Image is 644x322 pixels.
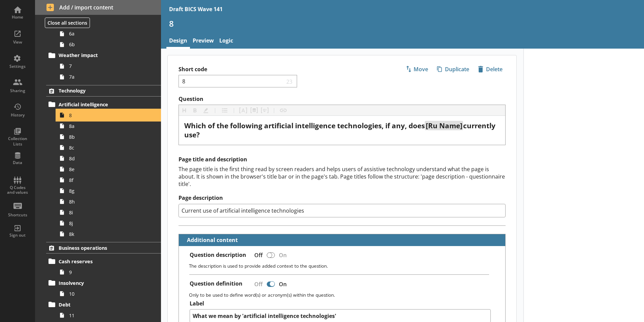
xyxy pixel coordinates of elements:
span: Debt [59,301,141,308]
a: 8i [57,207,161,218]
div: On [276,249,292,261]
div: View [6,39,29,45]
span: 9 [69,269,144,275]
span: Technology [59,87,141,94]
span: 7a [69,74,144,80]
a: 8b [57,131,161,142]
label: Question [179,96,506,103]
button: Additional content [182,234,239,246]
a: 8d [57,153,161,164]
a: 8a [57,120,161,131]
span: 7 [69,63,144,69]
a: Debt [46,299,161,310]
div: Draft BICS Wave 141 [169,5,223,13]
span: 8h [69,198,144,205]
span: 23 [285,78,294,84]
span: Delete [475,64,505,75]
span: 6b [69,41,144,48]
a: 8e [57,164,161,175]
a: 8c [57,142,161,153]
a: Technology [46,85,161,97]
li: Debt11 [49,299,161,321]
button: Duplicate [434,63,472,75]
div: Data [6,160,29,165]
div: Sign out [6,233,29,238]
span: 8 [69,112,144,118]
button: Move [402,63,431,75]
button: Close all sections [45,18,90,28]
a: 8f [57,175,161,185]
span: Duplicate [434,64,472,75]
label: Label [190,300,491,307]
div: On [276,278,292,290]
span: 8k [69,231,144,237]
span: 8b [69,134,144,140]
label: Question description [190,251,246,259]
div: History [6,112,29,118]
p: Only to be used to define word(s) or acronym(s) within the question. [189,292,500,298]
a: Preview [190,34,217,49]
a: 11 [57,310,161,321]
a: 8h [57,196,161,207]
a: 7a [57,72,161,82]
span: Insolvency [59,280,141,286]
span: 6a [69,30,144,37]
li: Cash reserves9 [49,256,161,277]
span: 8c [69,144,144,151]
span: 8d [69,155,144,162]
div: Sharing [6,88,29,93]
span: 8f [69,177,144,183]
label: Page description [179,194,506,202]
a: Artificial intelligence [46,99,161,110]
div: The page title is the first thing read by screen readers and helps users of assistive technology ... [179,165,506,188]
span: 8j [69,220,144,226]
a: 8 [57,110,161,120]
li: TechnologyArtificial intelligence88a8b8c8d8e8f8g8h8i8j8k [35,85,161,239]
span: 8a [69,123,144,129]
li: Insolvency10 [49,277,161,299]
div: Collection Lists [6,136,29,146]
span: 8g [69,188,144,194]
div: Question [184,121,500,139]
h1: 8 [169,18,636,29]
a: 8g [57,185,161,196]
a: Cash reserves [46,256,161,267]
div: Settings [6,64,29,69]
a: 6a [57,28,161,39]
a: 7 [57,61,161,72]
a: Design [166,34,190,49]
a: 10 [57,288,161,299]
a: 8k [57,229,161,239]
button: Delete [475,63,506,75]
span: 10 [69,291,144,297]
div: Q Codes and values [6,185,29,195]
span: Artificial intelligence [59,101,141,108]
div: Off [249,278,265,290]
li: Artificial intelligence88a8b8c8d8e8f8g8h8i8j8k [49,99,161,239]
a: Logic [217,34,236,49]
span: [Ru Name] [426,121,462,130]
a: 9 [57,267,161,277]
a: 8j [57,218,161,229]
span: Weather impact [59,52,141,58]
span: 8e [69,166,144,172]
li: Business operationsCash reserves9Insolvency10Debt11 [35,242,161,321]
a: Business operations [46,242,161,253]
span: Cash reserves [59,258,141,265]
li: Weather impact77a [49,50,161,82]
h2: Page title and description [179,156,506,163]
span: Move [403,64,431,75]
a: 6b [57,39,161,50]
a: Weather impact [46,50,161,61]
div: Home [6,15,29,20]
span: 11 [69,312,144,319]
div: Shortcuts [6,212,29,218]
label: Short code [179,66,342,73]
span: 8i [69,209,144,216]
p: The description is used to provide added context to the question. [189,263,500,269]
span: currently use? [184,121,497,139]
div: Off [249,249,265,261]
span: Add / import content [46,4,150,11]
label: Question definition [190,280,243,287]
a: Insolvency [46,277,161,288]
